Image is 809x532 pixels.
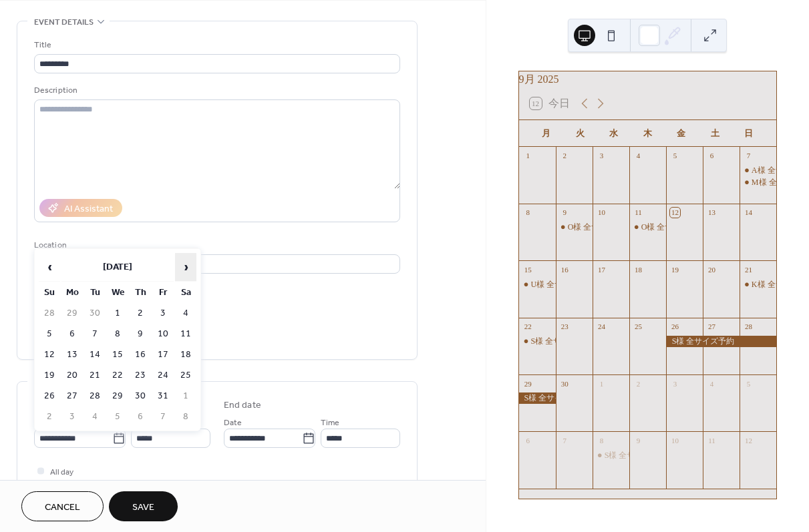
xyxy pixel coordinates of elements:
[670,151,680,161] div: 5
[744,322,754,332] div: 28
[39,407,60,427] td: 2
[666,336,776,347] div: S様 全サイズ予約
[593,450,629,461] div: S様 全サイズ試着
[597,120,631,147] div: 水
[665,120,698,147] div: 金
[523,264,533,274] div: 15
[152,386,174,406] td: 31
[707,151,717,161] div: 6
[744,264,754,274] div: 21
[61,253,174,282] th: [DATE]
[519,392,556,404] div: S様 全サイズ予約
[39,304,60,323] td: 28
[39,283,60,302] th: Su
[84,304,106,323] td: 30
[560,151,570,161] div: 2
[597,208,607,218] div: 10
[732,120,766,147] div: 日
[175,283,196,302] th: Sa
[152,345,174,364] td: 17
[519,336,556,347] div: S様 全サイズ試着
[744,378,754,388] div: 5
[568,222,634,233] div: O様 全サイズ 予約
[175,366,196,385] td: 25
[530,120,563,147] div: 月
[84,366,106,385] td: 21
[633,264,643,274] div: 18
[39,324,60,344] td: 5
[130,407,151,427] td: 6
[61,304,83,323] td: 29
[107,366,128,385] td: 22
[560,378,570,388] div: 30
[34,15,94,29] span: Event details
[175,304,196,323] td: 4
[597,264,607,274] div: 17
[130,366,151,385] td: 23
[61,366,83,385] td: 20
[152,366,174,385] td: 24
[152,407,174,427] td: 7
[597,151,607,161] div: 3
[523,322,533,332] div: 22
[597,435,607,445] div: 8
[605,450,667,461] div: S様 全サイズ試着
[523,435,533,445] div: 6
[531,336,594,347] div: S様 全サイズ試着
[633,322,643,332] div: 25
[519,279,556,290] div: U様 全サイズ予約
[107,304,128,323] td: 1
[523,208,533,218] div: 8
[84,324,106,344] td: 7
[109,491,178,521] button: Save
[152,304,174,323] td: 3
[132,501,154,515] span: Save
[84,407,106,427] td: 4
[523,151,533,161] div: 1
[175,324,196,344] td: 11
[224,416,242,430] span: Date
[633,378,643,388] div: 2
[107,345,128,364] td: 15
[560,322,570,332] div: 23
[707,208,717,218] div: 13
[740,165,776,176] div: A様 全サイズ予約
[633,151,643,161] div: 4
[84,283,106,302] th: Tu
[597,322,607,332] div: 24
[152,283,174,302] th: Fr
[707,378,717,388] div: 4
[34,83,397,97] div: Description
[21,491,104,521] button: Cancel
[740,279,776,290] div: K様 全サイズ予約
[670,322,680,332] div: 26
[61,345,83,364] td: 13
[130,324,151,344] td: 9
[50,465,73,479] span: All day
[531,279,595,290] div: U様 全サイズ予約
[744,435,754,445] div: 12
[563,120,597,147] div: 火
[39,386,60,406] td: 26
[61,386,83,406] td: 27
[61,407,83,427] td: 3
[39,366,60,385] td: 19
[597,378,607,388] div: 1
[175,386,196,406] td: 1
[560,264,570,274] div: 16
[175,345,196,364] td: 18
[34,38,397,52] div: Title
[670,378,680,388] div: 3
[523,378,533,388] div: 29
[175,407,196,427] td: 8
[631,120,664,147] div: 木
[176,254,196,280] span: ›
[641,222,705,233] div: O様 全サイズ予約
[560,208,570,218] div: 9
[740,177,776,188] div: M様 全サイズ予約
[107,283,128,302] th: We
[84,345,106,364] td: 14
[707,322,717,332] div: 27
[45,501,80,515] span: Cancel
[707,264,717,274] div: 20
